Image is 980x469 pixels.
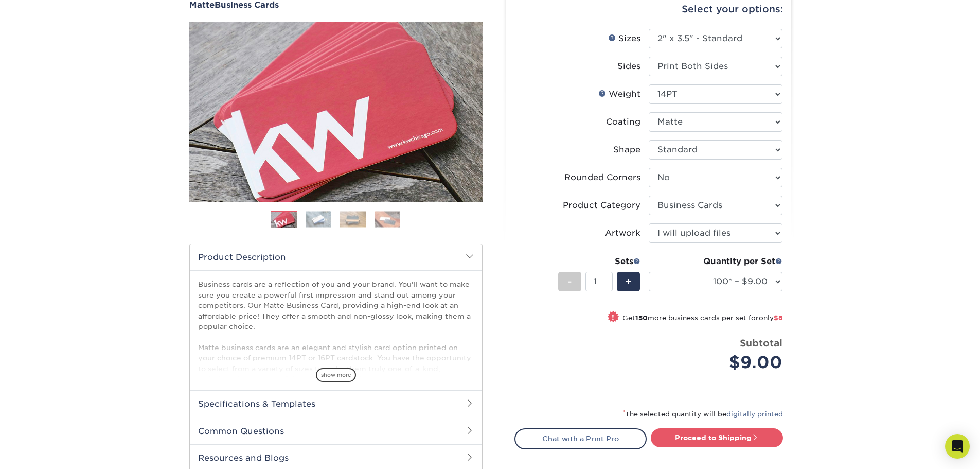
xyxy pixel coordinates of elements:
[649,255,782,268] div: Quantity per Set
[612,312,614,323] span: !
[558,255,640,268] div: Sets
[651,428,783,447] a: Proceed to Shipping
[316,368,356,382] span: show more
[774,314,782,322] span: $8
[190,418,482,444] h2: Common Questions
[190,244,482,270] h2: Product Description
[759,314,782,322] span: only
[564,171,640,184] div: Rounded Corners
[598,88,640,100] div: Weight
[190,390,482,417] h2: Specifications & Templates
[605,227,640,239] div: Artwork
[740,337,782,349] strong: Subtotal
[340,211,366,227] img: Business Cards 03
[945,434,970,459] div: Open Intercom Messenger
[514,428,647,449] a: Chat with a Print Pro
[375,211,400,227] img: Business Cards 04
[3,438,87,465] iframe: Google Customer Reviews
[617,60,640,73] div: Sides
[606,116,640,128] div: Coating
[635,314,648,322] strong: 150
[656,350,782,375] div: $9.00
[306,211,331,227] img: Business Cards 02
[567,274,572,289] span: -
[563,199,640,212] div: Product Category
[622,314,782,324] small: Get more business cards per set for
[625,274,632,289] span: +
[608,32,640,45] div: Sizes
[623,410,783,418] small: The selected quantity will be
[726,410,783,418] a: digitally printed
[613,144,640,156] div: Shape
[271,207,297,233] img: Business Cards 01
[198,279,474,426] p: Business cards are a reflection of you and your brand. You'll want to make sure you create a powe...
